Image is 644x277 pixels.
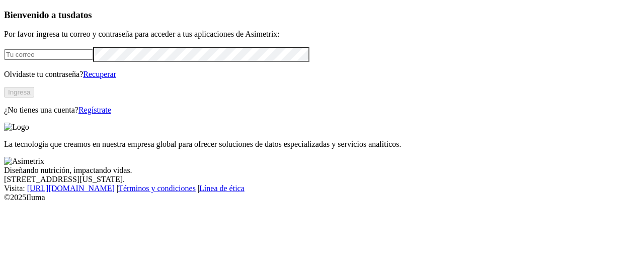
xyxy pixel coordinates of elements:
div: Diseñando nutrición, impactando vidas. [4,166,640,175]
a: Regístrate [78,106,111,114]
img: Asimetrix [4,157,44,166]
span: datos [70,10,92,20]
a: [URL][DOMAIN_NAME] [27,184,115,193]
button: Ingresa [4,87,34,98]
div: Visita : | | [4,184,640,193]
a: Términos y condiciones [118,184,196,193]
p: Olvidaste tu contraseña? [4,70,640,79]
p: ¿No tienes una cuenta? [4,106,640,115]
div: © 2025 Iluma [4,193,640,202]
a: Recuperar [83,70,116,78]
div: [STREET_ADDRESS][US_STATE]. [4,175,640,184]
img: Logo [4,123,29,132]
p: La tecnología que creamos en nuestra empresa global para ofrecer soluciones de datos especializad... [4,140,640,149]
p: Por favor ingresa tu correo y contraseña para acceder a tus aplicaciones de Asimetrix: [4,30,640,39]
h3: Bienvenido a tus [4,10,640,21]
a: Línea de ética [199,184,245,193]
input: Tu correo [4,49,93,60]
